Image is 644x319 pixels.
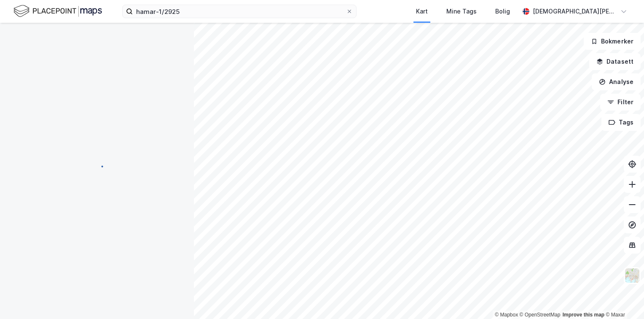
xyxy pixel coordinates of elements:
a: OpenStreetMap [520,312,561,318]
button: Datasett [589,53,641,70]
img: spinner.a6d8c91a73a9ac5275cf975e30b51cfb.svg [90,159,104,173]
button: Filter [600,94,641,111]
input: Søk på adresse, matrikkel, gårdeiere, leietakere eller personer [133,5,346,18]
button: Analyse [592,73,641,90]
iframe: Chat Widget [602,278,644,319]
button: Bokmerker [584,33,641,50]
div: Mine Tags [446,6,477,16]
div: Bolig [495,6,510,16]
div: Kart [416,6,428,16]
img: Z [624,268,640,284]
div: Kontrollprogram for chat [602,278,644,319]
a: Mapbox [495,312,518,318]
a: Improve this map [563,312,604,318]
div: [DEMOGRAPHIC_DATA][PERSON_NAME] [533,6,617,16]
button: Tags [601,114,641,131]
img: logo.f888ab2527a4732fd821a326f86c7f29.svg [13,4,102,19]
